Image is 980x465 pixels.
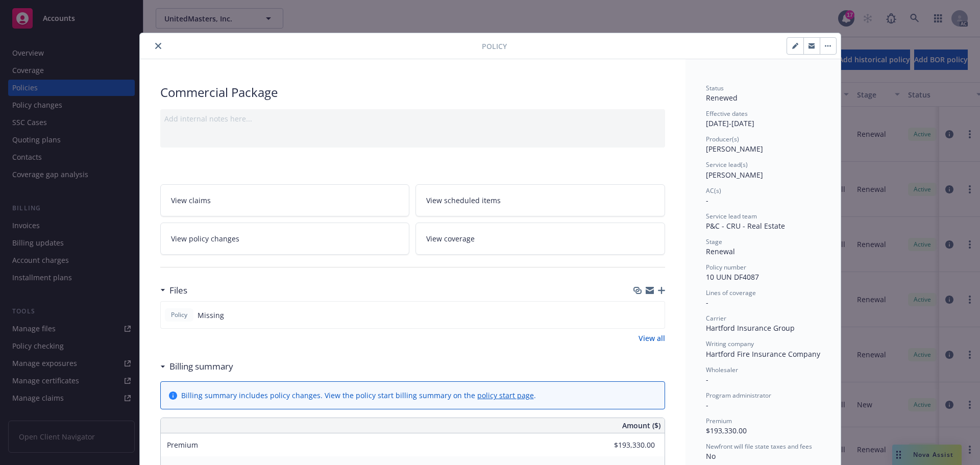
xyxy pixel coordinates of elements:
span: [PERSON_NAME] [706,144,763,154]
div: [DATE] - [DATE] [706,109,820,129]
div: Billing summary [160,360,233,373]
div: Add internal notes here... [164,113,661,124]
span: - [706,195,708,205]
span: View scheduled items [426,195,501,206]
span: Service lead(s) [706,160,748,169]
div: Billing summary includes policy changes. View the policy start billing summary on the . [181,390,536,401]
span: Lines of coverage [706,288,756,297]
span: - [706,400,708,410]
span: Stage [706,237,722,246]
span: Wholesaler [706,365,738,374]
input: 0.00 [595,437,661,453]
div: - [706,297,820,308]
a: policy start page [477,390,534,400]
span: Missing [198,310,224,321]
a: View scheduled items [415,184,665,216]
div: Files [160,284,187,297]
h3: Files [169,284,187,297]
span: Producer(s) [706,135,739,143]
button: close [152,40,164,52]
span: View policy changes [171,233,239,244]
span: - [706,375,708,384]
span: Writing company [706,339,754,348]
span: $193,330.00 [706,426,747,435]
span: Hartford Insurance Group [706,323,795,333]
span: Service lead team [706,212,757,221]
span: Newfront will file state taxes and fees [706,442,812,451]
span: Program administrator [706,391,771,400]
span: Policy [169,310,189,320]
a: View claims [160,184,410,216]
a: View policy changes [160,223,410,255]
span: Status [706,84,724,92]
span: Premium [167,440,198,450]
span: Carrier [706,314,726,323]
span: [PERSON_NAME] [706,170,763,180]
span: View claims [171,195,211,206]
div: Commercial Package [160,84,665,101]
span: 10 UUN DF4087 [706,272,759,282]
span: Policy number [706,263,746,272]
span: Hartford Fire Insurance Company [706,349,820,359]
span: Renewal [706,247,735,256]
span: P&C - CRU - Real Estate [706,221,785,231]
a: View coverage [415,223,665,255]
span: Policy [482,41,507,52]
span: Renewed [706,93,738,103]
h3: Billing summary [169,360,233,373]
a: View all [639,333,665,344]
span: View coverage [426,233,475,244]
span: AC(s) [706,186,721,195]
span: Amount ($) [622,420,660,431]
span: Effective dates [706,109,748,118]
span: Premium [706,417,732,425]
span: No [706,451,716,461]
